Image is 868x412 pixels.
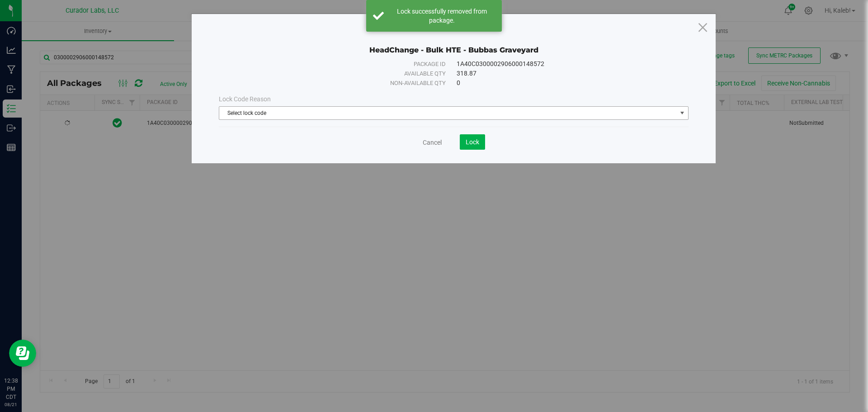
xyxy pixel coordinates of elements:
[457,69,668,78] div: 318.87
[219,95,271,103] span: Lock Code Reason
[389,7,495,25] div: Lock successfully removed from package.
[219,107,677,119] span: Select lock code
[677,107,688,119] span: select
[239,79,446,88] div: Non-available qty
[239,69,446,78] div: Available qty
[457,59,668,69] div: 1A40C0300002906000148572
[9,340,36,367] iframe: Resource center
[423,138,442,147] a: Cancel
[239,60,446,69] div: Package ID
[466,138,479,146] span: Lock
[219,32,689,55] div: HeadChange - Bulk HTE - Bubbas Graveyard
[457,78,668,88] div: 0
[460,134,485,150] button: Lock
